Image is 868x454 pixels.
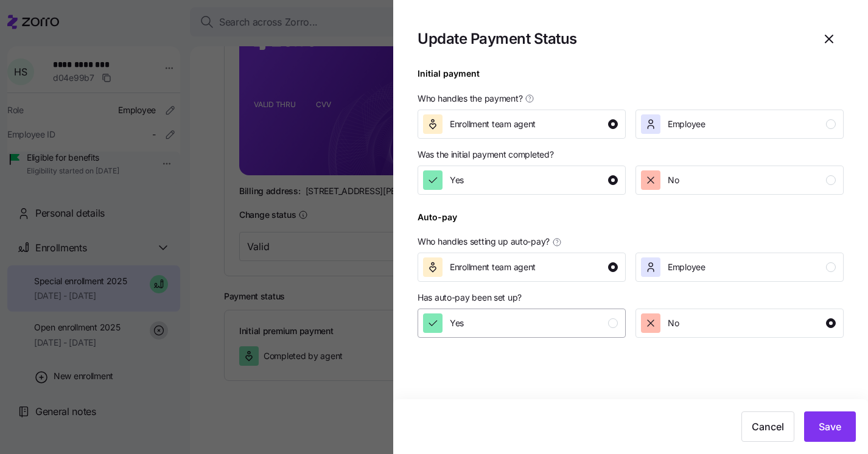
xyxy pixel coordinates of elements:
[804,411,856,442] button: Save
[418,148,553,161] span: Was the initial payment completed?
[668,118,705,130] span: Employee
[668,261,705,273] span: Employee
[819,419,841,434] span: Save
[450,118,536,130] span: Enrollment team agent
[450,261,536,273] span: Enrollment team agent
[418,67,480,90] div: Initial payment
[450,174,464,186] span: Yes
[668,174,679,186] span: No
[418,292,522,304] span: Has auto-pay been set up?
[752,419,784,434] span: Cancel
[418,93,522,105] span: Who handles the payment?
[668,317,679,329] span: No
[418,211,457,234] div: Auto-pay
[741,411,794,442] button: Cancel
[418,29,805,48] h1: Update Payment Status
[418,236,550,248] span: Who handles setting up auto-pay?
[450,317,464,329] span: Yes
